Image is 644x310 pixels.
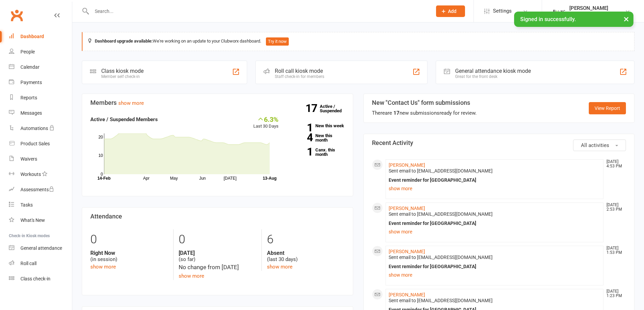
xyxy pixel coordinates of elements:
[20,126,48,131] div: Automations
[448,9,456,14] span: Add
[9,44,72,60] a: People
[95,38,153,44] strong: Dashboard upgrade available:
[289,124,345,128] a: 1New this week
[389,270,601,280] a: show more
[603,203,626,212] time: [DATE] 2:53 PM
[9,167,72,182] a: Workouts
[9,136,72,151] a: Product Sales
[9,213,72,228] a: What's New
[267,250,344,263] div: (last 30 days)
[9,271,72,287] a: Class kiosk mode
[179,273,204,279] a: show more
[253,115,279,123] div: 6.3%
[20,202,33,208] div: Tasks
[9,60,72,75] a: Calendar
[253,115,279,130] div: Last 30 Days
[20,276,50,281] div: Class check-in
[289,147,313,157] strong: 1
[118,100,144,106] a: show more
[90,213,345,220] h3: Attendance
[372,109,477,117] div: There are new submissions ready for review.
[389,292,425,297] a: [PERSON_NAME]
[389,227,601,236] a: show more
[20,141,50,146] div: Product Sales
[436,5,465,17] button: Add
[573,140,626,151] button: All activities
[179,250,256,256] strong: [DATE]
[389,168,493,174] span: Sent email to [EMAIL_ADDRESS][DOMAIN_NAME]
[289,123,313,133] strong: 1
[90,116,158,123] strong: Active / Suspended Members
[20,34,44,39] div: Dashboard
[179,250,256,263] div: (so far)
[20,95,37,100] div: Reports
[90,264,116,270] a: show more
[603,289,626,298] time: [DATE] 1:23 PM
[20,110,42,116] div: Messages
[9,121,72,136] a: Automations
[267,229,344,250] div: 6
[179,263,256,272] div: No change from [DATE]
[620,12,632,26] button: ×
[305,103,320,113] strong: 17
[90,250,168,263] div: (in session)
[569,5,608,11] div: [PERSON_NAME]
[9,90,72,105] a: Reports
[20,49,35,54] div: People
[267,264,293,270] a: show more
[393,110,400,116] strong: 17
[372,99,477,106] h3: New "Contact Us" form submissions
[20,245,62,251] div: General attendance
[9,182,72,197] a: Assessments
[267,250,344,256] strong: Absent
[389,162,425,168] a: [PERSON_NAME]
[589,102,626,114] a: View Report
[101,68,144,74] div: Class kiosk mode
[9,256,72,271] a: Roll call
[493,3,512,19] span: Settings
[20,261,36,266] div: Roll call
[289,132,313,143] strong: 4
[9,151,72,167] a: Waivers
[101,74,144,79] div: Member self check-in
[372,140,626,146] h3: Recent Activity
[389,264,601,270] div: Event reminder for [GEOGRAPHIC_DATA]
[8,7,25,24] a: Clubworx
[389,184,601,193] a: show more
[90,99,345,106] h3: Members
[455,68,531,74] div: General attendance kiosk mode
[9,75,72,90] a: Payments
[569,11,608,17] div: Balnc Studios
[552,4,566,18] img: thumb_image1726944048.png
[320,99,350,118] a: 17Active / Suspended
[9,29,72,44] a: Dashboard
[389,206,425,211] a: [PERSON_NAME]
[389,298,493,303] span: Sent email to [EMAIL_ADDRESS][DOMAIN_NAME]
[289,133,345,142] a: 4New this month
[389,177,601,183] div: Event reminder for [GEOGRAPHIC_DATA]
[20,217,45,223] div: What's New
[520,16,576,22] span: Signed in successfully.
[9,241,72,256] a: General attendance kiosk mode
[581,142,609,148] span: All activities
[389,255,493,260] span: Sent email to [EMAIL_ADDRESS][DOMAIN_NAME]
[20,172,41,177] div: Workouts
[266,37,289,46] button: Try it now
[90,6,427,16] input: Search...
[20,187,54,192] div: Assessments
[9,197,72,213] a: Tasks
[20,80,42,85] div: Payments
[289,148,345,157] a: 1Canx. this month
[389,249,425,254] a: [PERSON_NAME]
[9,105,72,121] a: Messages
[20,64,40,70] div: Calendar
[389,211,493,217] span: Sent email to [EMAIL_ADDRESS][DOMAIN_NAME]
[20,156,37,162] div: Waivers
[82,32,634,51] div: We're working on an update to your Clubworx dashboard.
[603,160,626,168] time: [DATE] 4:53 PM
[603,246,626,255] time: [DATE] 1:53 PM
[179,229,256,250] div: 0
[90,229,168,250] div: 0
[275,74,324,79] div: Staff check-in for members
[455,74,531,79] div: Great for the front desk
